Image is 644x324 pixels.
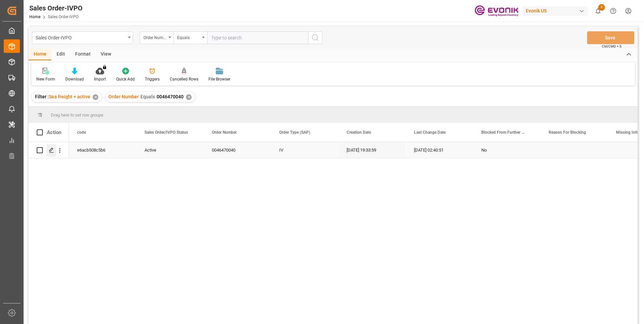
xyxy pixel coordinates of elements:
[177,33,200,41] div: Equals
[140,31,173,44] button: open menu
[308,31,322,44] button: search button
[208,76,230,82] div: File Browser
[145,76,160,82] div: Triggers
[29,14,40,19] a: Home
[144,130,188,135] span: Sales Order/IVPO Status
[475,5,518,17] img: Evonik-brand-mark-Deep-Purple-RGB.jpeg_1700498283.jpeg
[207,31,308,44] input: Type to search
[69,142,136,158] div: e6acb508c5b6
[212,130,237,135] span: Order Number
[414,130,446,135] span: Last Change Date
[598,4,605,11] span: 3
[77,130,86,135] span: code
[279,130,310,135] span: Order Type (SAP)
[204,142,271,158] div: 0046470040
[170,76,198,82] div: Cancelled Rows
[93,94,98,100] div: ✕
[339,142,406,158] div: [DATE] 19:33:59
[96,49,116,60] div: View
[32,31,133,44] button: open menu
[549,130,586,135] span: Reason For Blocking
[49,94,90,99] span: Sea freight + active
[481,130,526,135] span: Blocked From Further Processing
[144,142,196,158] div: Active
[52,49,70,60] div: Edit
[65,76,84,82] div: Download
[186,94,192,100] div: ✕
[157,94,184,99] span: 0046470040
[29,3,83,13] div: Sales Order-IVPO
[35,94,49,99] span: Filter :
[523,4,590,17] button: Evonik US
[51,112,103,118] span: Drag here to set row groups
[70,49,96,60] div: Format
[143,33,166,41] div: Order Number
[36,33,126,41] div: Sales Order-IVPO
[173,31,207,44] button: open menu
[36,76,55,82] div: New Form
[108,94,139,99] span: Order Number
[271,142,339,158] div: IV
[590,3,606,19] button: show 3 new notifications
[606,3,621,19] button: Help Center
[602,44,621,49] span: Ctrl/CMD + S
[29,142,69,158] div: Press SPACE to select this row.
[116,76,135,82] div: Quick Add
[140,94,155,99] span: Equals
[481,142,533,158] div: No
[47,129,61,135] div: Action
[29,49,52,60] div: Home
[523,6,588,16] div: Evonik US
[587,31,634,44] button: Save
[347,130,371,135] span: Creation Date
[406,142,473,158] div: [DATE] 02:40:51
